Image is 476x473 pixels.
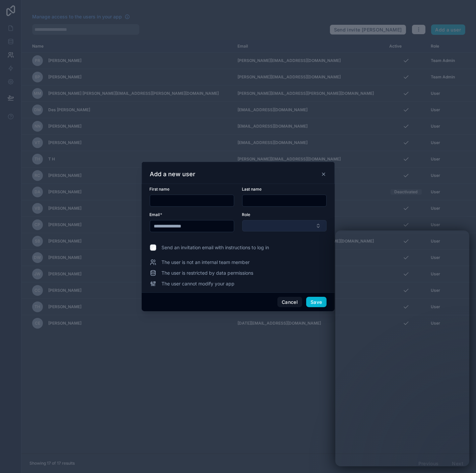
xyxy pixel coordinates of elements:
[242,212,251,217] span: Role
[162,259,250,266] span: The user is not an internal team member
[150,187,170,192] span: First name
[162,280,235,287] span: The user cannot modify your app
[306,297,326,308] button: Save
[150,170,196,178] h3: Add a new user
[162,270,254,276] span: The user is restricted by data permissions
[242,220,327,231] button: Select Button
[150,212,160,217] span: Email
[242,187,262,192] span: Last name
[277,297,302,308] button: Cancel
[335,230,469,466] iframe: Intercom live chat
[162,244,269,251] span: Send an invitation email with instructions to log in
[150,244,156,251] input: Send an invitation email with instructions to log in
